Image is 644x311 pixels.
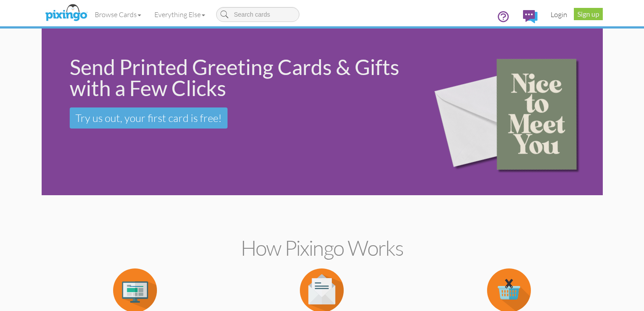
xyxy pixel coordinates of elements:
[88,4,148,25] a: Browse Cards
[574,8,603,20] a: Sign up
[420,31,600,193] img: 15b0954d-2d2f-43ee-8fdb-3167eb028af9.png
[148,4,212,25] a: Everything Else
[75,111,222,125] span: Try us out, your first card is free!
[57,236,587,260] h2: How Pixingo works
[544,4,574,25] a: Login
[216,7,299,22] input: Search cards
[70,107,228,129] a: Try us out, your first card is free!
[43,2,89,24] img: pixingo logo
[70,57,409,99] div: Send Printed Greeting Cards & Gifts with a Few Clicks
[523,10,537,23] img: comments.svg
